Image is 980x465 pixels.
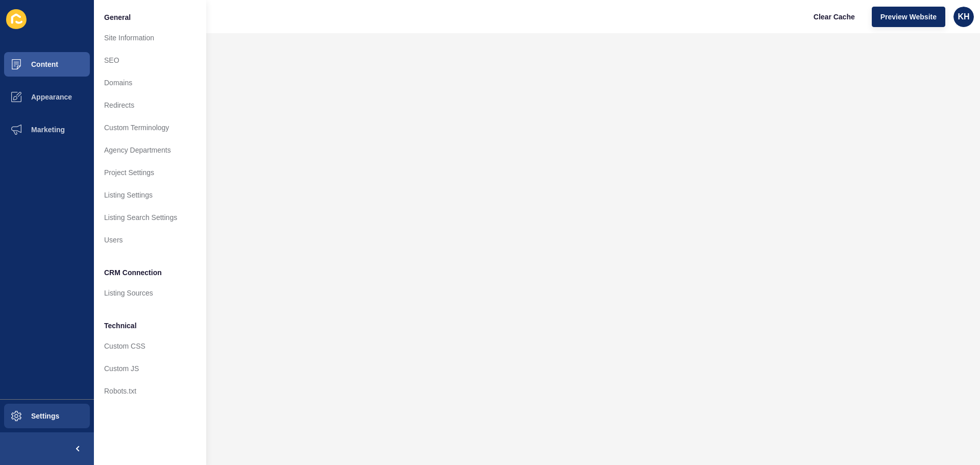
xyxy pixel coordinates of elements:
button: Preview Website [872,7,945,27]
a: Custom JS [94,357,206,380]
a: Redirects [94,94,206,116]
a: Listing Settings [94,184,206,206]
span: CRM Connection [104,267,162,278]
span: Clear Cache [814,12,855,22]
a: Project Settings [94,161,206,184]
a: Custom Terminology [94,116,206,139]
span: General [104,12,131,22]
a: Users [94,229,206,251]
span: KH [958,12,969,22]
button: Clear Cache [805,7,864,27]
a: Agency Departments [94,139,206,161]
a: SEO [94,49,206,71]
a: Listing Search Settings [94,206,206,229]
span: Technical [104,321,137,331]
a: Site Information [94,27,206,49]
a: Listing Sources [94,282,206,304]
a: Custom CSS [94,335,206,357]
a: Domains [94,71,206,94]
span: Preview Website [880,12,937,22]
a: Robots.txt [94,380,206,402]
